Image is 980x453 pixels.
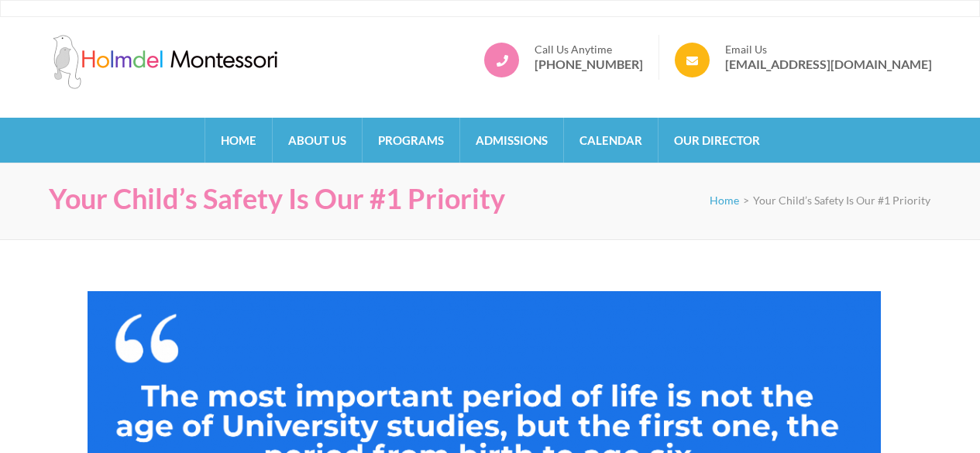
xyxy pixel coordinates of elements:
[658,118,775,163] a: Our Director
[710,194,739,207] a: Home
[535,57,643,72] a: [PHONE_NUMBER]
[205,118,272,163] a: Home
[49,182,505,215] h1: Your Child’s Safety Is Our #1 Priority
[725,43,932,57] span: Email Us
[725,57,932,72] a: [EMAIL_ADDRESS][DOMAIN_NAME]
[564,118,658,163] a: Calendar
[273,118,362,163] a: About Us
[743,194,749,207] span: >
[460,118,563,163] a: Admissions
[49,35,281,89] img: Holmdel Montessori School
[363,118,459,163] a: Programs
[535,43,643,57] span: Call Us Anytime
